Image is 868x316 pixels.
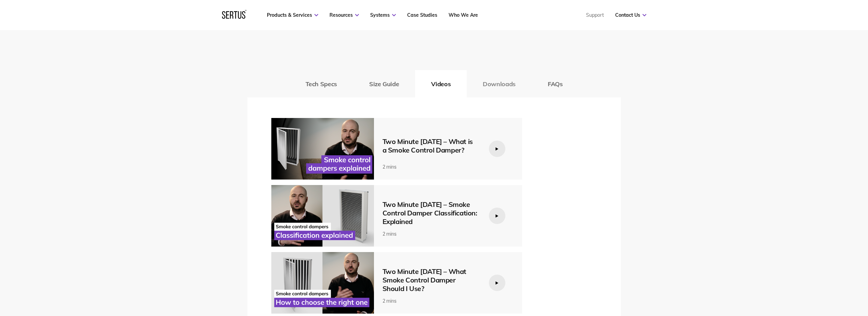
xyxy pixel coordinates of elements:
[383,200,478,226] div: Two Minute [DATE] – Smoke Control Damper Classification: Explained
[370,12,396,18] a: Systems
[267,12,318,18] a: Products & Services
[615,12,646,18] a: Contact Us
[586,12,604,18] a: Support
[329,12,359,18] a: Resources
[383,164,478,170] div: 2 mins
[407,12,437,18] a: Case Studies
[834,283,868,316] iframe: Chat Widget
[289,70,353,97] button: Tech Specs
[383,231,478,237] div: 2 mins
[383,267,478,293] div: Two Minute [DATE] – What Smoke Control Damper Should I Use?
[467,70,532,97] button: Downloads
[383,298,478,304] div: 2 mins
[383,137,478,154] div: Two Minute [DATE] – What is a Smoke Control Damper?
[532,70,579,97] button: FAQs
[353,70,415,97] button: Size Guide
[449,12,478,18] a: Who We Are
